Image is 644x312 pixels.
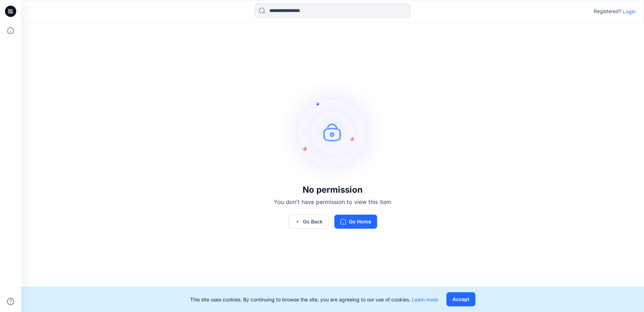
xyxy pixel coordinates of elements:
button: Go Back [288,215,329,229]
img: no-perm.svg [280,79,386,185]
p: This site uses cookies. By continuing to browse the site, you are agreeing to our use of cookies. [190,296,438,303]
h3: No permission [274,185,391,195]
p: You don't have permission to view this item [274,198,391,206]
p: Registered? [594,7,621,16]
p: Login [623,8,636,15]
a: Learn more [412,296,438,302]
button: Accept [446,292,475,306]
button: Go Home [334,215,377,229]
